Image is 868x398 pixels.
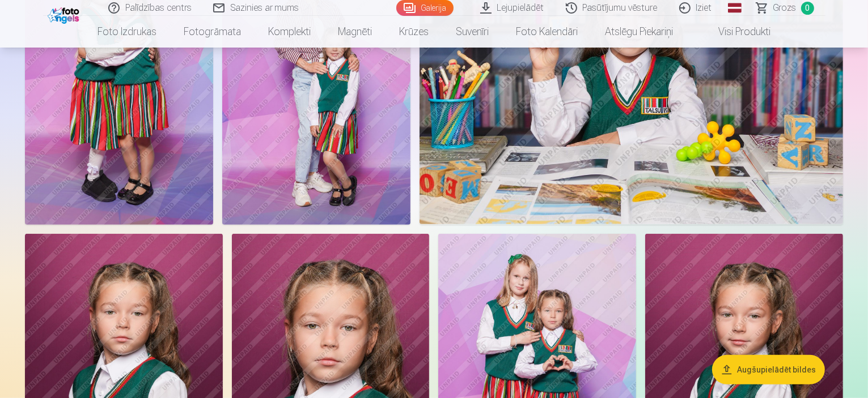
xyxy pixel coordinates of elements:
a: Visi produkti [687,16,784,48]
a: Krūzes [386,16,442,48]
button: Augšupielādēt bildes [712,355,825,384]
a: Magnēti [324,16,386,48]
a: Suvenīri [442,16,502,48]
a: Komplekti [255,16,324,48]
a: Foto kalendāri [502,16,591,48]
a: Atslēgu piekariņi [591,16,687,48]
img: /fa1 [48,5,82,24]
a: Fotogrāmata [170,16,255,48]
a: Foto izdrukas [84,16,170,48]
span: 0 [801,2,814,15]
span: Grozs [773,1,797,15]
